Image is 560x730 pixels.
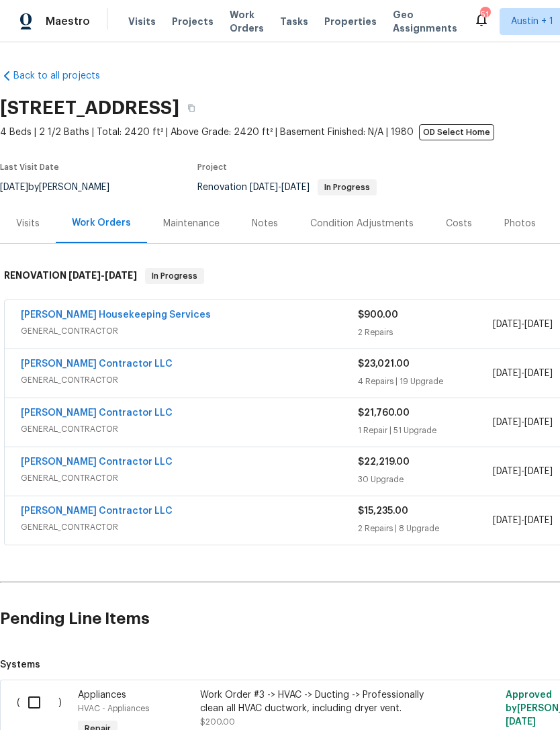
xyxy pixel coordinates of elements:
[21,506,173,516] a: [PERSON_NAME] Contractor LLC
[280,17,308,26] span: Tasks
[16,217,40,230] div: Visits
[419,124,494,140] span: OD Select Home
[197,183,377,192] span: Renovation
[179,96,203,120] button: Copy Address
[358,326,493,339] div: 2 Repairs
[358,457,410,467] span: $22,219.00
[21,408,173,418] a: [PERSON_NAME] Contractor LLC
[252,217,278,230] div: Notes
[21,324,358,338] span: GENERAL_CONTRACTOR
[393,8,457,35] span: Geo Assignments
[524,418,553,427] span: [DATE]
[21,471,358,485] span: GENERAL_CONTRACTOR
[493,418,521,427] span: [DATE]
[172,15,214,28] span: Projects
[78,690,126,700] span: Appliances
[446,217,472,230] div: Costs
[200,688,436,715] div: Work Order #3 -> HVAC -> Ducting -> Professionally clean all HVAC ductwork, including dryer vent.
[72,216,131,230] div: Work Orders
[493,467,521,476] span: [DATE]
[493,318,553,331] span: -
[493,416,553,429] span: -
[68,271,101,280] span: [DATE]
[504,217,536,230] div: Photos
[21,422,358,436] span: GENERAL_CONTRACTOR
[493,369,521,378] span: [DATE]
[200,718,235,726] span: $200.00
[358,359,410,369] span: $23,021.00
[21,310,211,320] a: [PERSON_NAME] Housekeeping Services
[493,465,553,478] span: -
[511,15,553,28] span: Austin + 1
[358,408,410,418] span: $21,760.00
[493,516,521,525] span: [DATE]
[493,514,553,527] span: -
[524,467,553,476] span: [DATE]
[524,320,553,329] span: [DATE]
[21,359,173,369] a: [PERSON_NAME] Contractor LLC
[358,522,493,535] div: 2 Repairs | 8 Upgrade
[493,367,553,380] span: -
[358,375,493,388] div: 4 Repairs | 19 Upgrade
[310,217,414,230] div: Condition Adjustments
[78,704,149,713] span: HVAC - Appliances
[524,516,553,525] span: [DATE]
[480,8,489,21] div: 51
[128,15,156,28] span: Visits
[68,271,137,280] span: -
[493,320,521,329] span: [DATE]
[21,520,358,534] span: GENERAL_CONTRACTOR
[250,183,310,192] span: -
[281,183,310,192] span: [DATE]
[230,8,264,35] span: Work Orders
[506,717,536,727] span: [DATE]
[105,271,137,280] span: [DATE]
[358,424,493,437] div: 1 Repair | 51 Upgrade
[358,310,398,320] span: $900.00
[4,268,137,284] h6: RENOVATION
[524,369,553,378] span: [DATE]
[197,163,227,171] span: Project
[163,217,220,230] div: Maintenance
[358,473,493,486] div: 30 Upgrade
[324,15,377,28] span: Properties
[46,15,90,28] span: Maestro
[319,183,375,191] span: In Progress
[146,269,203,283] span: In Progress
[21,457,173,467] a: [PERSON_NAME] Contractor LLC
[21,373,358,387] span: GENERAL_CONTRACTOR
[358,506,408,516] span: $15,235.00
[250,183,278,192] span: [DATE]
